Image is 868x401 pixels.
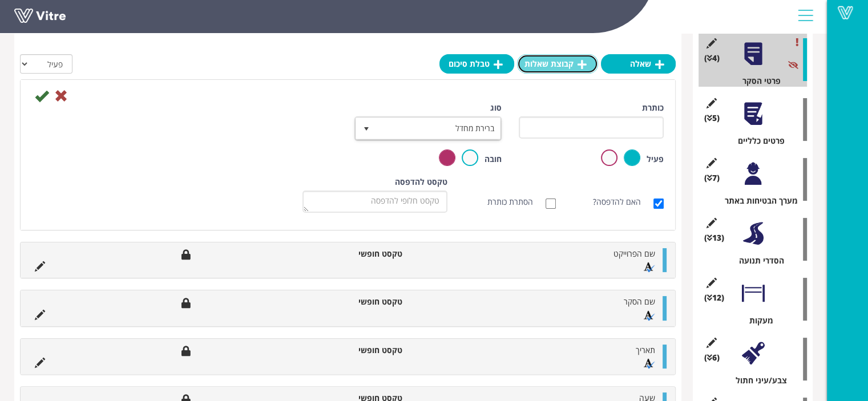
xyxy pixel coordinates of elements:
[704,172,720,184] span: (7 )
[439,54,514,74] a: טבלת סיכום
[707,255,807,266] div: הסדרי תנועה
[395,176,447,188] label: טקסט להדפסה
[517,54,598,74] a: קבוצת שאלות
[707,375,807,386] div: צבע/עיני חתול
[704,232,724,244] span: (13 )
[546,199,556,209] input: הסתרת כותרת
[704,112,720,124] span: (5 )
[313,248,408,260] li: טקסט חופשי
[707,315,807,326] div: מעקות
[487,196,544,208] label: הסתרת כותרת
[647,153,664,165] label: פעיל
[593,196,652,208] label: האם להדפסה?
[653,199,664,209] input: האם להדפסה?
[490,102,502,114] label: סוג
[356,118,377,139] span: select
[636,345,655,355] span: תאריך
[704,352,720,363] span: (6 )
[704,52,720,64] span: (4 )
[707,195,807,206] div: מערך הבטיחות באתר
[707,135,807,147] div: פרטים כלליים
[642,102,664,114] label: כותרת
[313,345,408,356] li: טקסט חופשי
[376,118,500,139] span: ברירת מחדל
[624,296,655,307] span: שם הסקר
[485,153,502,165] label: חובה
[704,292,724,303] span: (12 )
[601,54,676,74] a: שאלה
[707,75,807,87] div: פרטי הסקר
[313,296,408,307] li: טקסט חופשי
[613,248,655,259] span: שם הפרוייקט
